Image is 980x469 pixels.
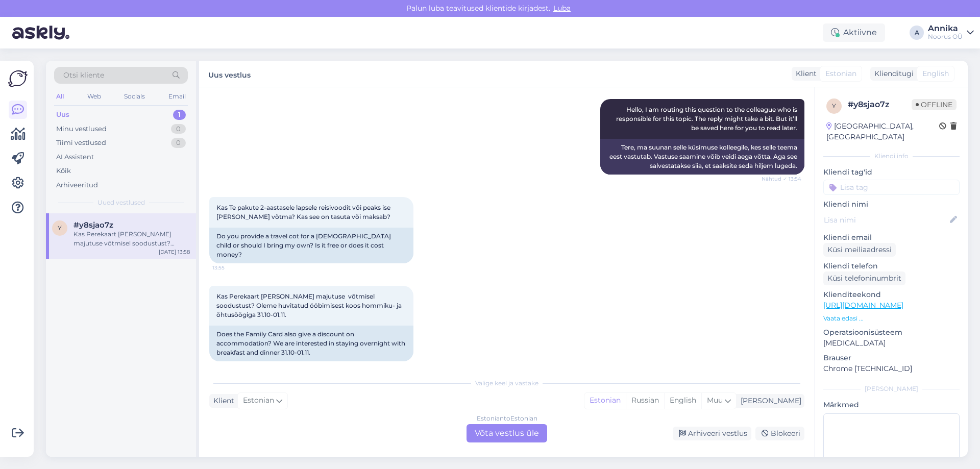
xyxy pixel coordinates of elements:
[212,362,251,369] span: 13:58
[97,198,145,207] span: Uued vestlused
[85,90,103,103] div: Web
[212,264,251,271] span: 13:55
[664,393,701,408] div: English
[823,232,960,243] p: Kliendi email
[243,395,274,406] span: Estonian
[216,292,403,318] span: Kas Perekaart [PERSON_NAME] majutuse võtmisel soodustust? Oleme huvitatud ööbimisest koos hommiku...
[584,393,626,408] div: Estonian
[825,68,856,79] span: Estonian
[848,98,912,111] div: # y8sjao7z
[823,152,960,161] div: Kliendi info
[928,24,974,41] a: AnnikaNoorus OÜ
[477,414,537,423] div: Estonian to Estonian
[823,327,960,338] p: Operatsioonisüsteem
[56,110,69,120] div: Uus
[209,228,413,263] div: Do you provide a travel cot for a [DEMOGRAPHIC_DATA] child or should I bring my own? Is it free o...
[56,152,94,162] div: AI Assistent
[922,68,949,79] span: English
[616,106,799,132] span: Hello, I am routing this question to the colleague who is responsible for this topic. The reply m...
[823,400,960,410] p: Märkmed
[762,175,801,183] span: Nähtud ✓ 13:54
[823,23,885,42] div: Aktiivne
[63,70,104,81] span: Otsi kliente
[73,230,190,248] div: Kas Perekaart [PERSON_NAME] majutuse võtmisel soodustust? Oleme huvitatud ööbimisest koos hommiku...
[216,204,392,220] span: Kas Te pakute 2-aastasele lapsele reisivoodit või peaks ise [PERSON_NAME] võtma? Kas see on tasut...
[209,396,234,406] div: Klient
[56,166,71,176] div: Kõik
[826,121,939,142] div: [GEOGRAPHIC_DATA], [GEOGRAPHIC_DATA]
[823,271,905,285] div: Küsi telefoninumbrit
[823,314,960,323] p: Vaata edasi ...
[823,384,960,393] div: [PERSON_NAME]
[707,396,723,405] span: Muu
[550,4,574,13] span: Luba
[209,379,804,388] div: Valige keel ja vastake
[823,243,896,257] div: Küsi meiliaadressi
[171,124,186,134] div: 0
[56,124,107,134] div: Minu vestlused
[910,26,924,40] div: A
[58,224,62,232] span: y
[737,396,801,406] div: [PERSON_NAME]
[173,110,186,120] div: 1
[823,199,960,210] p: Kliendi nimi
[928,33,963,41] div: Noorus OÜ
[209,326,413,361] div: Does the Family Card also give a discount on accommodation? We are interested in staying overnigh...
[823,261,960,271] p: Kliendi telefon
[823,338,960,349] p: [MEDICAL_DATA]
[171,138,186,148] div: 0
[467,424,547,442] div: Võta vestlus üle
[208,67,251,81] label: Uus vestlus
[832,102,836,110] span: y
[823,167,960,178] p: Kliendi tag'id
[122,90,147,103] div: Socials
[73,220,113,230] span: #y8sjao7z
[159,248,190,256] div: [DATE] 13:58
[792,68,817,79] div: Klient
[823,301,903,310] a: [URL][DOMAIN_NAME]
[54,90,66,103] div: All
[626,393,664,408] div: Russian
[56,180,98,190] div: Arhiveeritud
[912,99,957,110] span: Offline
[823,353,960,363] p: Brauser
[823,363,960,374] p: Chrome [TECHNICAL_ID]
[600,139,804,175] div: Tere, ma suunan selle küsimuse kolleegile, kes selle teema eest vastutab. Vastuse saamine võib ve...
[755,427,804,440] div: Blokeeri
[928,24,963,33] div: Annika
[870,68,914,79] div: Klienditugi
[56,138,106,148] div: Tiimi vestlused
[673,427,751,440] div: Arhiveeri vestlus
[823,289,960,300] p: Klienditeekond
[166,90,188,103] div: Email
[824,214,948,226] input: Lisa nimi
[823,180,960,195] input: Lisa tag
[8,69,28,88] img: Askly Logo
